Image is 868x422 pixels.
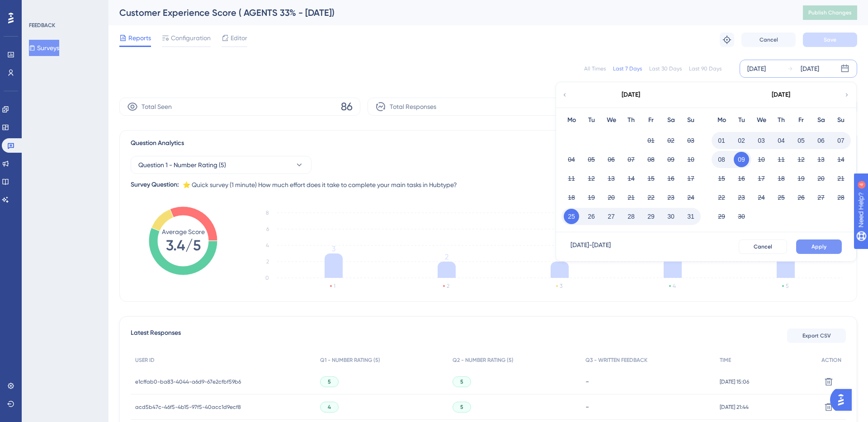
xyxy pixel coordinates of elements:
[266,242,269,249] tspan: 4
[460,403,463,411] span: 5
[720,403,749,411] span: [DATE] 21:44
[561,115,581,126] div: Mo
[623,152,639,167] button: 07
[453,356,514,364] span: Q2 - NUMBER RATING (5)
[811,243,826,250] span: Apply
[833,152,849,167] button: 14
[266,226,269,232] tspan: 6
[801,63,819,74] div: [DATE]
[131,138,184,149] span: Question Analytics
[63,5,66,12] div: 4
[673,283,676,289] text: 4
[712,115,731,126] div: Mo
[643,190,659,205] button: 22
[787,328,846,343] button: Export CSV
[171,33,211,43] span: Configuration
[183,179,457,190] span: ⭐️ Quick survey (1 minute) How much effort does it take to complete your main tasks in Hubtype?
[734,152,749,167] button: 09
[813,152,829,167] button: 13
[802,332,831,339] span: Export CSV
[683,152,698,167] button: 10
[772,89,790,100] div: [DATE]
[681,115,701,126] div: Su
[771,115,791,126] div: Th
[560,283,562,289] text: 3
[166,237,201,254] tspan: 3.4/5
[661,115,681,126] div: Sa
[833,133,849,148] button: 07
[571,239,611,254] div: [DATE] - [DATE]
[734,133,749,148] button: 02
[584,65,606,72] div: All Times
[341,99,353,114] span: 86
[714,190,729,205] button: 22
[584,152,599,167] button: 05
[830,386,857,413] iframe: UserGuiding AI Assistant Launcher
[803,5,857,20] button: Publish Changes
[754,152,769,167] button: 10
[774,133,789,148] button: 04
[643,209,659,224] button: 29
[714,171,729,186] button: 15
[128,33,151,43] span: Reports
[604,152,619,167] button: 06
[649,65,682,72] div: Last 30 Days
[683,171,698,186] button: 17
[585,356,647,364] span: Q3 - WRITTEN FEEDBACK
[720,356,731,364] span: TIME
[131,328,181,344] span: Latest Responses
[774,171,789,186] button: 18
[734,209,749,224] button: 30
[265,275,269,281] tspan: 0
[29,22,55,29] div: FEEDBACK
[831,115,851,126] div: Su
[29,40,59,56] button: Surveys
[754,190,769,205] button: 24
[683,190,698,205] button: 24
[824,36,836,43] span: Save
[774,152,789,167] button: 11
[564,190,579,205] button: 18
[793,171,809,186] button: 19
[643,152,659,167] button: 08
[663,209,679,224] button: 30
[328,403,331,411] span: 4
[720,378,749,385] span: [DATE] 15:06
[714,152,729,167] button: 08
[622,89,640,100] div: [DATE]
[821,356,841,364] span: ACTION
[734,171,749,186] button: 16
[21,2,57,13] span: Need Help?
[119,6,780,19] div: Customer Experience Score ( AGENTS 33% - [DATE])
[135,378,241,385] span: e1cffab0-ba83-4044-a6d9-67e2cfbf59b6
[754,243,772,250] span: Cancel
[754,171,769,186] button: 17
[683,209,698,224] button: 31
[445,253,448,261] tspan: 2
[714,133,729,148] button: 01
[581,115,601,126] div: Tu
[641,115,661,126] div: Fr
[741,33,796,47] button: Cancel
[138,159,226,170] span: Question 1 - Number Rating (5)
[564,209,579,224] button: 25
[813,133,829,148] button: 06
[320,356,380,364] span: Q1 - NUMBER RATING (5)
[131,156,311,174] button: Question 1 - Number Rating (5)
[663,152,679,167] button: 09
[604,190,619,205] button: 20
[604,171,619,186] button: 13
[813,171,829,186] button: 20
[621,115,641,126] div: Th
[803,33,857,47] button: Save
[328,378,331,385] span: 5
[643,171,659,186] button: 15
[266,210,269,216] tspan: 8
[334,283,335,289] text: 1
[623,190,639,205] button: 21
[731,115,751,126] div: Tu
[793,190,809,205] button: 26
[390,101,436,112] span: Total Responses
[604,209,619,224] button: 27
